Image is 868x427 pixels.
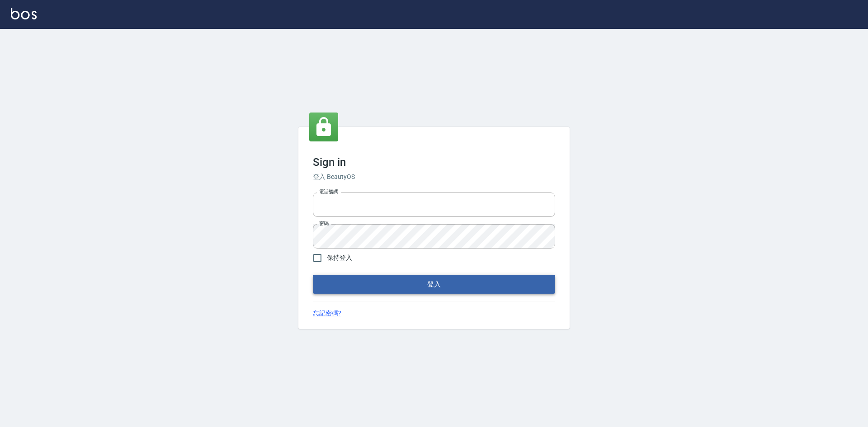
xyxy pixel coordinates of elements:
[319,188,338,195] label: 電話號碼
[319,220,329,227] label: 密碼
[313,309,341,318] a: 忘記密碼?
[327,253,352,263] span: 保持登入
[313,172,555,182] h6: 登入 BeautyOS
[313,275,555,294] button: 登入
[11,8,37,19] img: Logo
[313,156,555,169] h3: Sign in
